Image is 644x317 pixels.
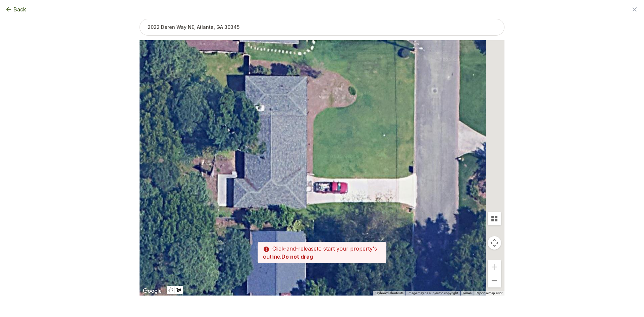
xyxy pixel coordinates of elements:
[281,253,313,260] strong: Do not drag
[140,19,504,36] input: 2022 Deren Way NE, Atlanta, GA 30345
[375,291,404,296] button: Keyboard shortcuts
[175,286,183,294] button: Draw a shape
[488,260,501,274] button: Zoom in
[488,212,501,225] button: Tilt map
[462,291,472,295] a: Terms (opens in new tab)
[258,242,386,263] p: to start your property's outline.
[488,274,501,287] button: Zoom out
[272,245,317,252] span: Click-and-release
[408,291,458,295] span: Image may be subject to copyright
[13,5,26,13] span: Back
[5,5,26,13] button: Back
[141,287,163,296] img: Google
[167,286,175,294] button: Stop drawing
[141,287,163,296] a: Open this area in Google Maps (opens a new window)
[476,291,502,295] a: Report a map error
[488,236,501,250] button: Map camera controls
